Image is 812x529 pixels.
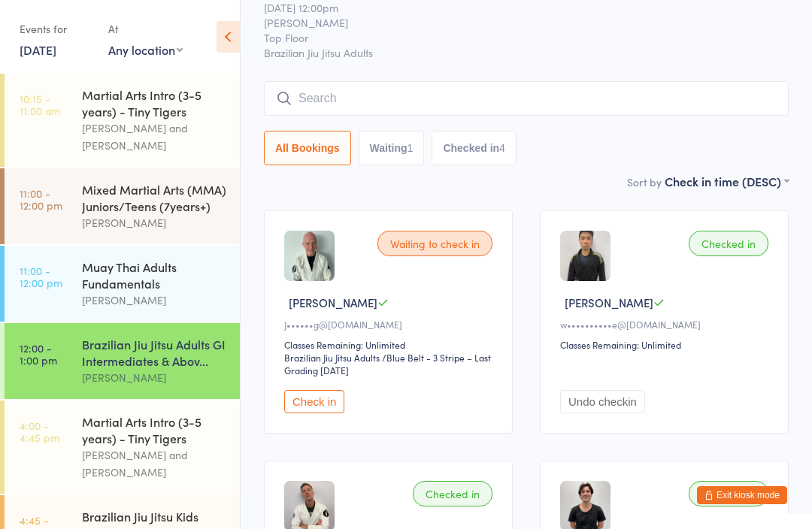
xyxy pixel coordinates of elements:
div: Any location [108,41,183,58]
div: [PERSON_NAME] [82,369,227,386]
button: Checked in4 [432,131,517,165]
div: [PERSON_NAME] [82,292,227,309]
button: Check in [284,390,344,413]
div: [PERSON_NAME] and [PERSON_NAME] [82,446,227,481]
span: Top Floor [264,30,765,45]
a: [DATE] [20,41,56,58]
a: 11:00 -12:00 pmMixed Martial Arts (MMA) Juniors/Teens (7years+)[PERSON_NAME] [5,168,240,244]
span: Brazilian Jiu Jitsu Adults [264,45,789,60]
a: 4:00 -4:45 pmMartial Arts Intro (3-5 years) - Tiny Tigers[PERSON_NAME] and [PERSON_NAME] [5,401,240,494]
div: Brazilian Jiu Jitsu Adults [284,351,380,364]
div: [PERSON_NAME] [82,214,227,231]
div: J••••••g@[DOMAIN_NAME] [284,318,497,331]
time: 11:00 - 12:00 pm [20,264,62,289]
div: At [108,17,183,41]
div: Checked in [689,231,768,256]
div: Events for [20,17,93,41]
div: Classes Remaining: Unlimited [284,338,497,351]
time: 12:00 - 1:00 pm [20,342,57,366]
img: image1757990559.png [560,231,611,281]
time: 10:15 - 11:00 am [20,92,60,116]
a: 11:00 -12:00 pmMuay Thai Adults Fundamentals[PERSON_NAME] [5,246,240,322]
time: 4:00 - 4:45 pm [20,419,59,443]
div: Mixed Martial Arts (MMA) Juniors/Teens (7years+) [82,181,227,214]
div: [PERSON_NAME] and [PERSON_NAME] [82,119,227,154]
span: [PERSON_NAME] [289,295,377,310]
a: 10:15 -11:00 amMartial Arts Intro (3-5 years) - Tiny Tigers[PERSON_NAME] and [PERSON_NAME] [5,74,240,167]
button: Exit kiosk mode [697,486,787,504]
div: 4 [499,142,505,154]
div: Martial Arts Intro (3-5 years) - Tiny Tigers [82,413,227,446]
label: Sort by [627,174,662,189]
div: Checked in [689,481,768,506]
button: Undo checkin [560,390,645,413]
img: image1733123643.png [284,231,335,281]
a: 12:00 -1:00 pmBrazilian Jiu Jitsu Adults GI Intermediates & Abov...[PERSON_NAME] [5,323,240,399]
div: Classes Remaining: Unlimited [560,338,773,351]
span: [PERSON_NAME] [565,295,653,310]
span: [PERSON_NAME] [264,15,765,30]
div: 1 [408,142,414,154]
div: Brazilian Jiu Jitsu Adults GI Intermediates & Abov... [82,336,227,369]
div: w••••••••••e@[DOMAIN_NAME] [560,318,773,331]
div: Checked in [413,481,492,506]
div: Muay Thai Adults Fundamentals [82,258,227,292]
div: Waiting to check in [377,231,492,256]
time: 11:00 - 12:00 pm [20,187,62,211]
div: Check in time (DESC) [665,173,789,189]
input: Search [264,81,789,116]
div: Martial Arts Intro (3-5 years) - Tiny Tigers [82,86,227,119]
button: All Bookings [264,131,351,165]
button: Waiting1 [359,131,425,165]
